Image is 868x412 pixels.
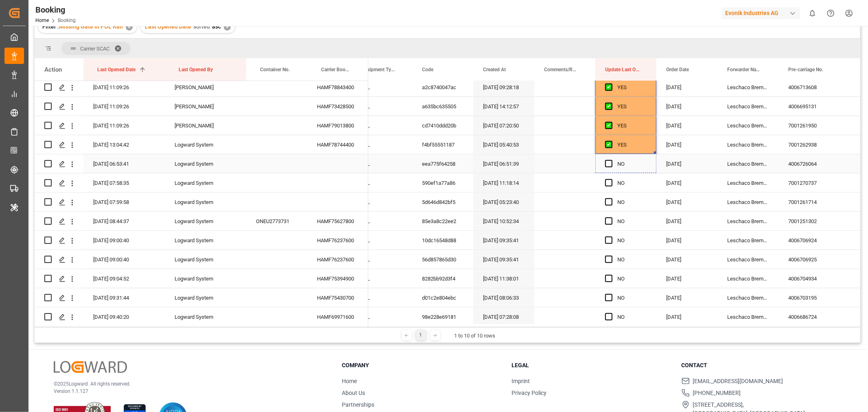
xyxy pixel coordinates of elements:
div: Logward System [165,193,246,211]
div: Leschaco Bremen [717,193,778,211]
div: NO [617,250,647,269]
div: 4006706925 [778,250,860,269]
div: [DATE] 13:04:42 [83,135,165,154]
div: ONEU2773731 [246,212,307,230]
span: Update Last Opened By [605,67,639,72]
div: HAMF73428500 [307,97,368,116]
div: cd7410ddd20b [412,116,473,135]
div: [DATE] 14:12:57 [473,97,534,116]
div: Press SPACE to select this row. [35,307,368,327]
div: Press SPACE to select this row. [35,212,368,231]
div: [DATE] [656,193,717,211]
span: Created At [483,67,506,72]
div: 4006726064 [778,154,860,173]
div: Leschaco Bremen [717,212,778,230]
div: [DATE] 06:53:41 [83,154,165,173]
button: show 0 new notifications [803,4,822,22]
a: Home [342,378,357,384]
div: [DATE] 09:35:41 [473,231,534,250]
div: [DATE] 07:58:35 [83,173,165,192]
div: 590ef1a77a86 [412,173,473,192]
div: 8282bb92d3f4 [412,269,473,288]
div: [DATE] 05:40:53 [473,135,534,154]
a: Partnerships [342,401,374,408]
span: Comments/Remarks [544,67,578,72]
div: Logward System [165,288,246,307]
span: Carrier SCAC [80,46,109,52]
div: HAMF69971600 [307,307,368,326]
div: Leschaco Bremen [717,97,778,116]
div: HAMF75430700 [307,288,368,307]
div: [DATE] 11:38:01 [473,269,534,288]
div: [DATE] 09:28:18 [473,78,534,96]
div: Leschaco Bremen [717,269,778,288]
h3: Legal [512,361,671,370]
div: 7001261950 [778,116,860,135]
div: [DATE] 11:09:26 [83,78,165,96]
div: d01c2e804ebc [412,288,473,307]
div: HAMF75627800 [307,212,368,230]
span: [EMAIL_ADDRESS][DOMAIN_NAME] [693,377,783,386]
div: FCL [351,135,412,154]
div: Leschaco Bremen [717,154,778,173]
button: Evonik Industries AG [722,5,803,21]
div: [PERSON_NAME] [165,116,246,135]
div: [DATE] [656,269,717,288]
div: [DATE] [656,250,717,269]
div: 4006713608 [778,78,860,96]
div: [DATE] [656,78,717,96]
div: [DATE] 08:06:33 [473,288,534,307]
div: Booking [35,4,76,16]
div: 7001261714 [778,193,860,211]
div: [DATE] 11:09:26 [83,116,165,135]
span: Code [422,67,433,72]
div: [DATE] [656,97,717,116]
div: FCL [351,269,412,288]
div: [DATE] 10:52:34 [473,212,534,230]
div: [DATE] 08:44:37 [83,212,165,230]
div: [DATE] 09:04:52 [83,269,165,288]
div: Press SPACE to select this row. [35,269,368,288]
div: 7001251302 [778,212,860,230]
div: NO [617,289,647,307]
div: 5d646d842bf5 [412,193,473,211]
div: [DATE] [656,307,717,326]
a: About Us [342,390,365,396]
div: YES [617,136,647,154]
div: ✕ [224,24,231,31]
div: Logward System [165,269,246,288]
div: Press SPACE to select this row. [35,154,368,173]
div: Evonik Industries AG [722,7,800,19]
span: [PHONE_NUMBER] [693,389,741,397]
span: sorted [193,23,210,30]
a: Privacy Policy [512,390,547,396]
div: Leschaco Bremen [717,288,778,307]
div: Leschaco Bremen [717,173,778,192]
span: Last Opened By [179,67,213,72]
div: FCL [351,212,412,230]
div: Logward System [165,231,246,250]
div: YES [617,97,647,116]
div: a2c8740047ac [412,78,473,96]
div: [DATE] 05:23:40 [473,193,534,211]
div: FCL [351,78,412,96]
div: HAMF76237600 [307,231,368,250]
div: HAMF79013800 [307,116,368,135]
div: FCL [351,154,412,173]
div: Press SPACE to select this row. [35,173,368,193]
div: FCL [351,250,412,269]
div: 4006686724 [778,307,860,326]
div: [PERSON_NAME] [165,78,246,96]
div: 56d857865d30 [412,250,473,269]
div: [DATE] 07:28:08 [473,307,534,326]
div: HAMF76237600 [307,250,368,269]
div: NO [617,174,647,193]
div: HAMF78744400 [307,135,368,154]
div: Leschaco Bremen [717,250,778,269]
span: Last Opened Date [97,67,136,72]
div: FCL [351,173,412,192]
div: 1 [416,330,426,340]
div: Leschaco Bremen [717,231,778,250]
